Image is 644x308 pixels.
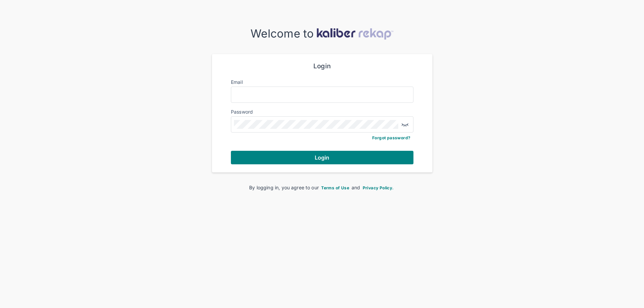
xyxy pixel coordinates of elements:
div: Login [231,62,413,70]
span: Terms of Use [321,185,349,190]
label: Password [231,109,253,115]
a: Terms of Use [320,185,350,190]
label: Email [231,79,243,85]
button: Login [231,151,413,164]
a: Forgot password? [372,135,410,140]
img: kaliber-logo [316,28,393,40]
span: Privacy Policy. [363,185,394,190]
a: Privacy Policy. [362,185,395,190]
div: By logging in, you agree to our and [223,184,422,191]
img: eye-closed.fa43b6e4.svg [401,120,409,128]
span: Login [315,154,330,161]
